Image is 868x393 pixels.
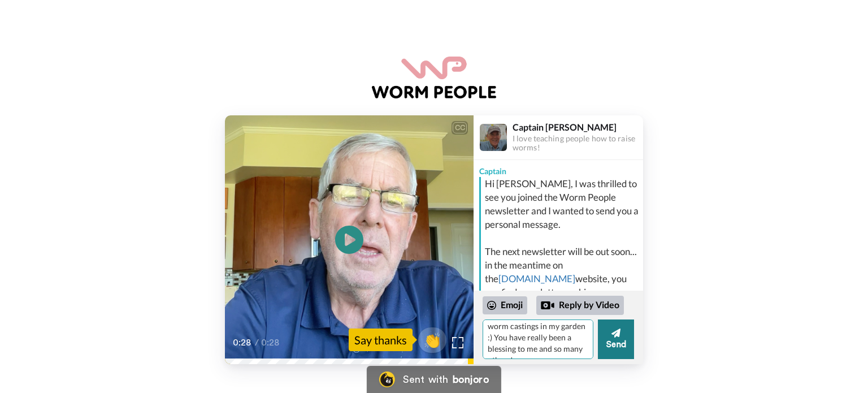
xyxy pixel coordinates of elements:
button: 👏 [418,327,446,353]
div: Reply by Video [536,296,624,315]
a: Bonjoro LogoSent withbonjoro [367,366,501,393]
div: Sent with [403,374,448,385]
img: logo [372,57,496,98]
div: Hi [PERSON_NAME], I was thrilled to see you joined the Worm People newsletter and I wanted to sen... [485,177,640,326]
div: Reply by Video [541,299,554,312]
div: Captain [474,160,643,177]
div: CC [453,122,467,133]
a: [DOMAIN_NAME] [498,273,575,284]
div: bonjoro [453,374,489,385]
span: 👏 [418,331,446,349]
img: Full screen [452,337,463,348]
span: 0:28 [233,336,253,349]
span: / [255,336,259,349]
div: I love teaching people how to raise worms! [513,134,643,153]
textarea: Hello Captain [PERSON_NAME]! How kind of you to send this video! I have just recently found you o... [483,319,593,359]
img: Profile Image [480,124,507,151]
button: Send [598,319,634,359]
div: Say thanks [349,329,413,351]
img: Bonjoro Logo [379,372,395,387]
span: 0:28 [261,336,281,349]
div: Captain [PERSON_NAME] [513,122,643,132]
div: Emoji [483,296,527,314]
